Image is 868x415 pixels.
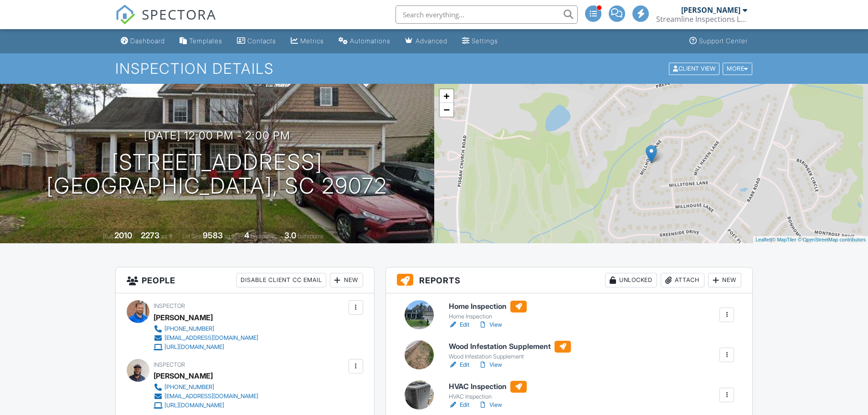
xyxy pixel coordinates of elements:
a: Home Inspection Home Inspection [449,301,527,321]
a: Zoom in [440,89,453,103]
div: [EMAIL_ADDRESS][DOMAIN_NAME] [164,334,258,342]
div: Templates [189,37,222,45]
div: [URL][DOMAIN_NAME] [164,402,224,409]
span: Built [103,233,113,240]
a: Advanced [401,33,451,50]
a: Automations (Advanced) [335,33,394,50]
div: 2273 [141,231,159,240]
div: Home Inspection [449,313,527,320]
input: Search everything... [395,5,578,24]
div: Dashboard [130,37,165,45]
div: Metrics [300,37,324,45]
div: New [708,273,741,287]
a: View [478,360,502,369]
a: [EMAIL_ADDRESS][DOMAIN_NAME] [154,333,258,343]
div: [PHONE_NUMBER] [164,384,214,391]
div: Wood Infestation Supplement [449,353,571,360]
a: Leaflet [755,237,770,242]
a: [URL][DOMAIN_NAME] [154,401,258,410]
div: [PHONE_NUMBER] [164,325,214,333]
h6: Home Inspection [449,301,527,313]
div: 2010 [114,231,132,240]
div: 9583 [203,231,223,240]
a: View [478,400,502,410]
span: Lot Size [182,233,201,240]
div: Disable Client CC Email [236,273,326,287]
span: bedrooms [251,233,276,240]
a: Edit [449,360,469,369]
a: Edit [449,320,469,329]
a: Dashboard [117,33,169,50]
div: New [330,273,363,287]
img: The Best Home Inspection Software - Spectora [115,5,135,25]
div: [PERSON_NAME] [154,311,213,324]
div: Streamline Inspections LLC [656,15,747,24]
div: More [723,62,752,75]
a: Settings [458,33,502,50]
h6: Wood Infestation Supplement [449,341,571,353]
h3: [DATE] 12:00 pm - 2:00 pm [144,129,290,142]
div: Attach [661,273,704,287]
a: Zoom out [440,103,453,117]
span: bathrooms [298,233,324,240]
div: 3.0 [284,231,296,240]
div: HVAC Inspection [449,393,527,400]
a: Support Center [686,33,751,50]
h1: Inspection Details [115,61,753,77]
a: View [478,320,502,329]
span: sq.ft. [224,233,236,240]
a: [PHONE_NUMBER] [154,383,258,392]
div: 4 [244,231,249,240]
a: [EMAIL_ADDRESS][DOMAIN_NAME] [154,392,258,401]
div: [PERSON_NAME] [681,5,740,15]
div: Contacts [247,37,276,45]
a: HVAC Inspection HVAC Inspection [449,381,527,401]
span: sq. ft. [161,233,174,240]
a: Wood Infestation Supplement Wood Infestation Supplement [449,341,571,361]
div: [EMAIL_ADDRESS][DOMAIN_NAME] [164,393,258,400]
div: Unlocked [605,273,657,287]
div: Advanced [416,37,447,45]
a: [PHONE_NUMBER] [154,324,258,333]
a: © OpenStreetMap contributors [798,237,866,242]
a: Metrics [287,33,328,50]
span: Inspector [154,302,185,309]
div: Client View [669,62,719,75]
a: Edit [449,400,469,410]
div: Automations [350,37,390,45]
div: [URL][DOMAIN_NAME] [164,343,224,351]
a: Contacts [233,33,280,50]
h3: People [116,267,374,293]
h1: [STREET_ADDRESS] [GEOGRAPHIC_DATA], SC 29072 [46,150,387,199]
a: SPECTORA [115,12,216,31]
div: Settings [472,37,498,45]
div: | [753,236,868,244]
div: [PERSON_NAME] [154,369,213,383]
span: Inspector [154,361,185,368]
span: SPECTORA [142,5,216,24]
h6: HVAC Inspection [449,381,527,393]
div: Support Center [699,37,748,45]
a: [URL][DOMAIN_NAME] [154,343,258,352]
a: Client View [668,65,722,72]
h3: Reports [386,267,753,293]
a: © MapTiler [772,237,796,242]
a: Templates [176,33,226,50]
